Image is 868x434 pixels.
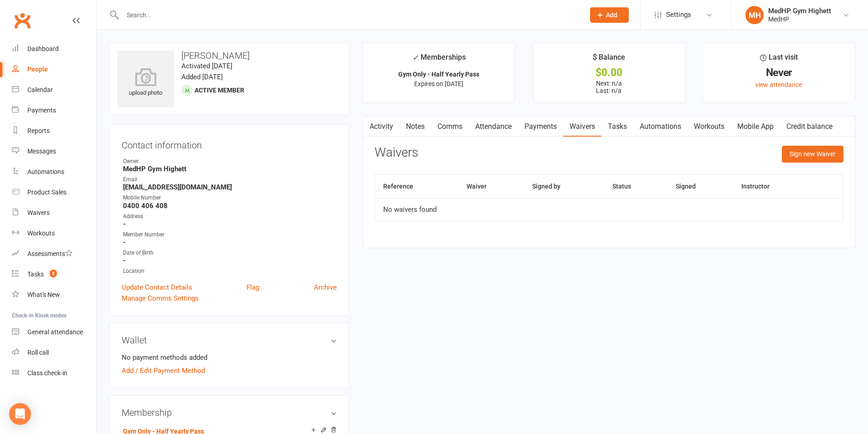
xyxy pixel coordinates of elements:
a: Payments [518,116,563,137]
a: Activity [363,116,400,137]
div: What's New [27,291,60,298]
a: Dashboard [12,39,96,59]
div: Calendar [27,86,53,93]
h3: Wallet [122,335,337,345]
div: Waivers [27,209,50,216]
span: 5 [50,270,57,277]
div: Member Number [123,230,337,239]
a: Add / Edit Payment Method [122,365,205,376]
a: Comms [431,116,469,137]
a: Flag [247,282,259,293]
div: Reports [27,127,50,134]
div: $0.00 [541,68,677,77]
div: Location [123,267,337,276]
strong: - [123,238,337,246]
div: Never [711,68,847,77]
div: Owner [123,157,337,166]
a: Automations [12,162,96,182]
a: Waivers [12,203,96,223]
span: Settings [666,5,691,25]
a: Tasks [601,116,633,137]
th: Status [604,175,668,198]
p: Next: n/a Last: n/a [541,80,677,94]
h3: Membership [122,408,337,418]
th: Signed by [524,175,604,198]
button: Add [590,7,629,23]
div: Email [123,175,337,184]
a: Tasks 5 [12,264,96,285]
strong: 0400 406 408 [123,202,337,210]
div: MH [745,6,764,24]
a: Calendar [12,80,96,100]
a: People [12,59,96,80]
button: Sign new Waiver [782,146,843,162]
time: Activated [DATE] [181,62,232,70]
div: Tasks [27,271,44,278]
a: Product Sales [12,182,96,203]
a: General attendance kiosk mode [12,322,96,342]
input: Search... [120,9,578,21]
div: Memberships [412,51,466,68]
a: Automations [633,116,688,137]
a: Archive [314,282,337,293]
div: Automations [27,168,64,175]
div: Messages [27,148,56,155]
a: Workouts [688,116,731,137]
div: General attendance [27,328,83,336]
a: What's New [12,285,96,305]
h3: Waivers [375,146,418,160]
li: No payment methods added [122,352,337,363]
strong: Gym Only - Half Yearly Pass [398,71,479,78]
th: Reference [375,175,459,198]
a: Mobile App [731,116,780,137]
a: Assessments [12,244,96,264]
div: Date of Birth [123,249,337,257]
a: Waivers [563,116,601,137]
a: Payments [12,100,96,121]
span: Active member [195,87,244,94]
th: Signed [668,175,733,198]
a: Class kiosk mode [12,363,96,383]
strong: [EMAIL_ADDRESS][DOMAIN_NAME] [123,183,337,191]
div: Last visit [760,51,798,68]
div: Product Sales [27,189,67,196]
a: Roll call [12,342,96,363]
div: MedHP [768,15,831,23]
div: Payments [27,107,56,114]
th: Waiver [458,175,524,198]
strong: MedHP Gym Highett [123,165,337,173]
h3: [PERSON_NAME] [117,51,341,61]
a: Messages [12,141,96,162]
div: Dashboard [27,45,59,52]
a: Manage Comms Settings [122,293,199,304]
div: upload photo [117,68,174,98]
i: ✓ [412,53,418,62]
a: Notes [400,116,431,137]
div: Open Intercom Messenger [9,403,31,425]
a: Workouts [12,223,96,244]
a: Attendance [469,116,518,137]
a: Credit balance [780,116,839,137]
td: No waivers found [375,198,843,221]
span: Expires on [DATE] [414,80,463,87]
div: Address [123,212,337,221]
a: view attendance [755,81,802,88]
strong: - [123,256,337,265]
div: Assessments [27,250,72,257]
div: $ Balance [593,51,625,68]
h3: Contact information [122,137,337,150]
a: Reports [12,121,96,141]
a: Update Contact Details [122,282,192,293]
div: Class check-in [27,369,67,377]
div: Roll call [27,349,49,356]
span: Add [606,11,617,19]
div: People [27,66,48,73]
a: Clubworx [11,9,34,32]
strong: - [123,220,337,228]
div: Workouts [27,230,55,237]
time: Added [DATE] [181,73,223,81]
th: Instructor [733,175,813,198]
div: Mobile Number [123,194,337,202]
div: MedHP Gym Highett [768,7,831,15]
